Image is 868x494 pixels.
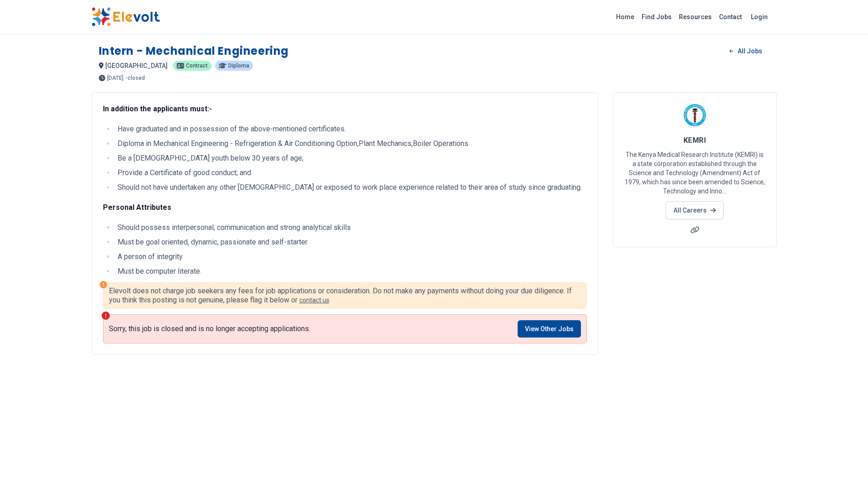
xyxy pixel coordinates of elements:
strong: Personal Attributes [103,203,171,212]
strong: In addition the applicants must:- [103,104,212,113]
li: Provide a Certificate of good conduct; and [115,167,587,178]
span: [GEOGRAPHIC_DATA] [105,62,168,69]
a: Contact [715,10,745,24]
a: contact us [299,296,329,304]
h1: Intern - Mechanical Engineering [99,44,289,58]
li: Be a [DEMOGRAPHIC_DATA] youth below 30 years of age; [115,153,587,164]
li: Should possess interpersonal, communication and strong analytical skills [115,222,587,233]
li: Have graduated and in possession of the above-mentioned certificates. [115,124,587,135]
img: Elevolt [92,7,160,26]
a: All Jobs [722,44,769,58]
iframe: Advertisement [613,258,777,386]
li: A person of integrity [115,251,587,262]
li: Should not have undertaken any other [DEMOGRAPHIC_DATA] or exposed to work place experience relat... [115,182,587,193]
li: Must be goal oriented, dynamic, passionate and self-starter [115,237,587,248]
a: All Careers [666,201,724,219]
a: Login [745,8,773,26]
a: Resources [675,10,715,24]
img: KEMRI [683,104,706,126]
span: KEMRI [683,136,706,145]
span: [DATE] [107,75,123,81]
p: Elevolt does not charge job seekers any fees for job applications or consideration. Do not make a... [109,286,581,305]
a: View Other Jobs [518,320,581,338]
p: The Kenya Medical Research Institute (KEMRI) is a state corporation established through the Scien... [624,150,765,196]
span: diploma [228,63,249,68]
a: Home [612,10,638,24]
li: Must be computer literate. [115,266,587,277]
p: Sorry, this job is closed and is no longer accepting applications. [109,324,310,333]
span: contract [186,63,208,68]
a: Find Jobs [638,10,675,24]
p: - closed [125,75,145,81]
li: Diploma in Mechanical Engineering - Refrigeration & Air Conditioning Option,Plant Mechanics,Boile... [115,138,587,149]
